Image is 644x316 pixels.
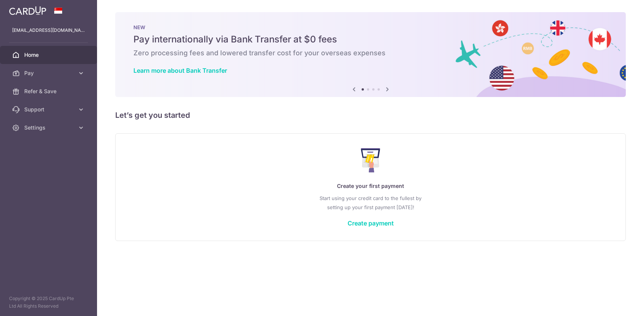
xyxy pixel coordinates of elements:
h5: Pay internationally via Bank Transfer at $0 fees [133,33,608,45]
h6: Zero processing fees and lowered transfer cost for your overseas expenses [133,48,608,58]
span: Support [24,106,74,113]
span: Settings [24,124,74,131]
img: Bank transfer banner [115,12,626,97]
span: Home [24,51,74,59]
p: NEW [133,24,608,30]
h5: Let’s get you started [115,109,626,121]
span: Pay [24,69,74,77]
p: Start using your credit card to the fullest by setting up your first payment [DATE]! [131,194,610,212]
img: Make Payment [361,148,380,172]
iframe: Opens a widget where you can find more information [595,293,636,312]
a: Create payment [348,219,394,227]
p: [EMAIL_ADDRESS][DOMAIN_NAME] [12,27,85,34]
span: Refer & Save [24,88,74,95]
a: Learn more about Bank Transfer [133,67,227,74]
p: Create your first payment [131,181,610,191]
img: CardUp [9,6,46,15]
